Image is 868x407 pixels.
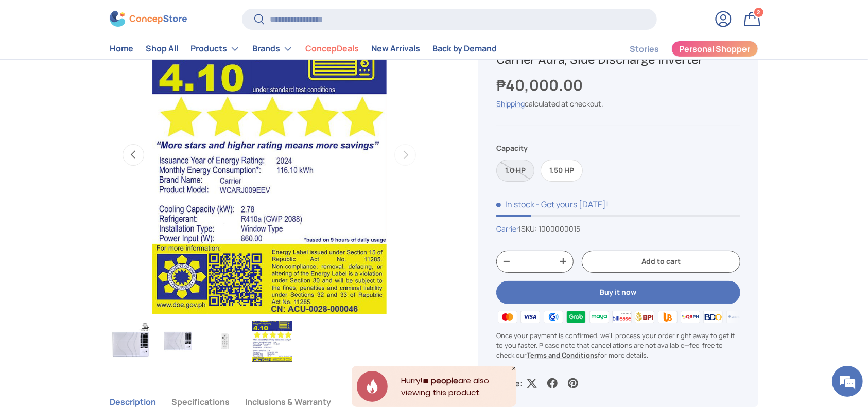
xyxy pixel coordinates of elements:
[527,350,598,360] a: Terms and Conditions
[656,309,679,325] img: ubp
[169,5,194,30] div: Minimize live chat window
[757,9,761,16] span: 2
[496,199,534,210] span: In stock
[305,39,359,59] a: ConcepDeals
[496,143,528,153] legend: Capacity
[496,99,525,109] a: Shipping
[539,224,580,234] span: 1000000015
[432,39,497,59] a: Back by Demand
[679,309,702,325] img: qrph
[110,321,150,362] img: Carrier Aura, Side Discharge Inverter
[521,224,537,234] span: SKU:
[496,75,585,95] strong: ₱40,000.00
[252,321,292,362] img: Carrier Aura, Side Discharge Inverter
[110,11,187,27] img: ConcepStore
[511,366,516,371] div: Close
[246,39,299,59] summary: Brands
[630,39,659,59] a: Stories
[542,309,565,325] img: gcash
[205,321,245,362] img: carrier-aura-window-type-room-inverter-aircon-1.00-hp-remote-unit-full-view-concepstore
[496,160,534,182] label: Sold out
[158,321,198,362] img: carrier-aura-window-type-room-inverter-aircon-1.00-hp-unit-full-view-concepstore
[565,309,587,325] img: grabpay
[680,45,751,54] span: Personal Shopper
[587,309,610,325] img: maya
[496,224,519,234] a: Carrier
[519,224,580,234] span: |
[702,309,724,325] img: bdo
[496,52,740,68] h1: Carrier Aura, Side Discharge Inverter
[184,39,246,59] summary: Products
[54,58,173,71] div: Chat with us now
[371,39,420,59] a: New Arrivals
[519,309,542,325] img: visa
[146,39,178,59] a: Shop All
[60,130,142,234] span: We're online!
[725,309,748,325] img: metrobank
[110,39,133,59] a: Home
[5,281,196,317] textarea: Type your message and hit 'Enter'
[110,39,497,59] nav: Primary
[496,281,740,304] button: Buy it now
[605,39,758,59] nav: Secondary
[496,309,519,325] img: master
[671,41,758,57] a: Personal Shopper
[611,309,633,325] img: billease
[496,331,740,361] p: Once your payment is confirmed, we'll process your order right away to get it to you faster. Plea...
[582,251,740,273] button: Add to cart
[633,309,656,325] img: bpi
[536,199,609,210] p: - Get yours [DATE]!
[496,98,740,109] div: calculated at checkout.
